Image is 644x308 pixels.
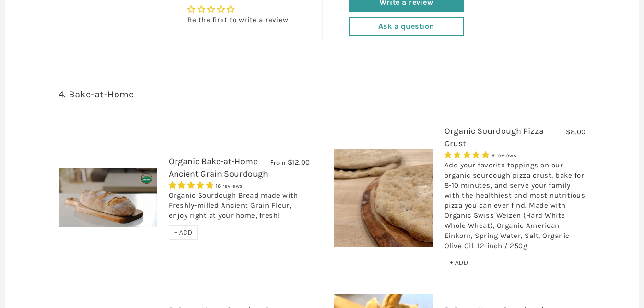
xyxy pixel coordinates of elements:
[445,151,492,159] span: 4.83 stars
[169,225,198,240] div: + ADD
[566,128,586,136] span: $8.00
[216,183,243,189] span: 16 reviews
[334,149,433,247] img: Organic Sourdough Pizza Crust
[169,156,268,178] a: Organic Bake-at-Home Ancient Grain Sourdough
[349,17,464,36] a: Ask a question
[187,15,288,25] div: Be the first to write a review
[288,158,310,166] span: $12.00
[270,158,285,166] span: From
[174,228,193,237] span: + ADD
[169,181,216,190] span: 4.75 stars
[450,259,468,267] span: + ADD
[445,160,586,256] div: Add your favorite toppings on our organic sourdough pizza crust, bake for 8-10 minutes, and serve...
[492,153,517,159] span: 6 reviews
[187,4,288,15] div: Average rating is 0.00 stars
[169,190,310,225] div: Organic Sourdough Bread made with Freshly-milled Ancient Grain Flour, enjoy right at your home, f...
[59,89,134,100] a: 4. Bake-at-Home
[445,126,544,148] a: Organic Sourdough Pizza Crust
[59,168,157,227] img: Organic Bake-at-Home Ancient Grain Sourdough
[445,256,474,270] div: + ADD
